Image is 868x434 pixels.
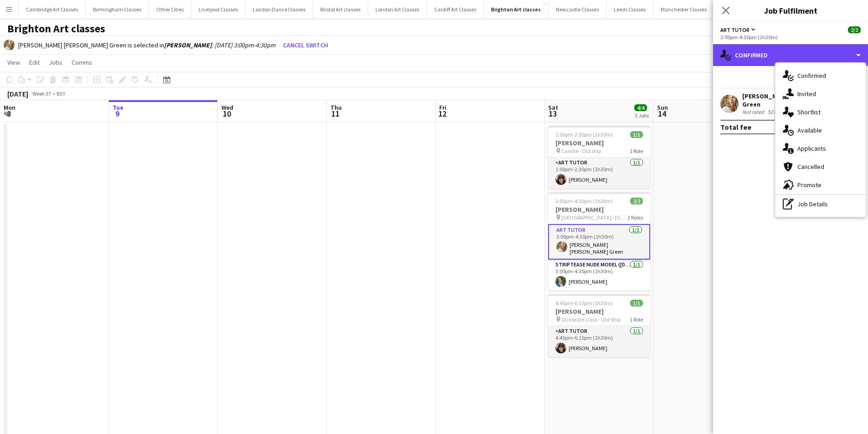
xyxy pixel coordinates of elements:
button: Brighton Art classes [484,0,549,18]
div: [DATE] [7,89,28,98]
span: Mon [4,103,15,112]
span: Art Tutor [720,26,750,33]
button: Cancel switch [279,38,332,52]
span: Jobs [49,58,62,66]
span: 9 [111,108,123,119]
span: Confirmed [797,71,826,80]
span: 8 [2,108,15,119]
span: Available [797,126,822,134]
div: 3:00pm-4:30pm (1h30m) [720,34,861,41]
app-job-card: 1:00pm-2:30pm (1h30m)1/1[PERSON_NAME] Candle - Old ship1 RoleArt Tutor1/11:00pm-2:30pm (1h30m)[PE... [548,126,650,189]
span: Thu [330,103,342,112]
span: 4:45pm-6:15pm (1h30m) [555,300,613,306]
button: Newcastle Classes [549,0,606,18]
span: Applicants [797,144,826,153]
span: Comms [72,58,92,66]
span: Sat [548,103,558,112]
h1: Brighton Art classes [7,22,105,36]
span: Promote [797,181,822,189]
div: Total fee [720,123,751,132]
h3: [PERSON_NAME] [548,139,650,147]
button: Liverpool Classes [191,0,246,18]
span: Wed [221,103,233,112]
span: Shortlist [797,108,821,116]
span: 14 [656,108,668,119]
div: 527m [766,108,782,115]
span: 1/1 [630,300,643,306]
app-card-role: Striptease Nude Model ([DEMOGRAPHIC_DATA])1/13:00pm-4:30pm (1h30m)[PERSON_NAME] [548,260,650,291]
app-job-card: 3:00pm-4:30pm (1h30m)2/2[PERSON_NAME] [GEOGRAPHIC_DATA] - [GEOGRAPHIC_DATA]2 RolesArt Tutor1/13:0... [548,192,650,291]
span: 2/2 [630,198,643,204]
app-job-card: 4:45pm-6:15pm (1h30m)1/1[PERSON_NAME] Dickorate Class - Old Ship1 RoleArt Tutor1/14:45pm-6:15pm (... [548,294,650,357]
span: 1 Role [630,148,643,154]
app-card-role: Art Tutor1/14:45pm-6:15pm (1h30m)[PERSON_NAME] [548,326,650,357]
button: Bristol Art classes [313,0,368,18]
span: 4/4 [634,104,647,111]
span: 2/2 [848,26,861,33]
span: 1:00pm-2:30pm (1h30m) [555,131,613,138]
span: 2 Roles [627,214,643,221]
span: 10 [220,108,233,119]
span: 1 Role [630,316,643,323]
h3: [PERSON_NAME] [548,307,650,316]
span: View [7,58,20,66]
div: Confirmed [713,44,868,66]
span: Candle - Old ship [561,148,601,154]
div: Not rated [742,108,766,115]
button: Cambridge Art Classes [19,0,86,18]
span: Week 37 [30,90,53,97]
span: 1/1 [630,131,643,138]
button: London Dance Classes [246,0,313,18]
a: Edit [26,56,43,68]
button: Birmingham Classes [86,0,149,18]
a: View [4,56,24,68]
span: Dickorate Class - Old Ship [561,316,621,323]
button: Other Cities [149,0,191,18]
app-card-role: Art Tutor1/11:00pm-2:30pm (1h30m)[PERSON_NAME] [548,158,650,189]
div: 3 Jobs [635,112,649,119]
span: Tue [113,103,123,112]
a: Jobs [45,56,66,68]
span: 13 [547,108,558,119]
button: Manchester Classes [653,0,714,18]
span: 12 [438,108,447,119]
span: Sun [657,103,668,112]
button: Leeds Classes [606,0,653,18]
span: 3:00pm-4:30pm (1h30m) [555,198,613,204]
div: [PERSON_NAME] [PERSON_NAME] Green [742,92,846,108]
button: Art Tutor [720,26,757,33]
span: Edit [29,58,40,66]
div: [PERSON_NAME] [PERSON_NAME] Green is selected in [18,41,276,49]
div: Job Details [776,195,866,213]
span: Cancelled [797,163,824,171]
span: [GEOGRAPHIC_DATA] - [GEOGRAPHIC_DATA] [561,214,627,221]
span: Fri [439,103,447,112]
h3: [PERSON_NAME] [548,205,650,214]
a: Comms [68,56,96,68]
button: London Art Classes [368,0,427,18]
div: BST [56,90,66,97]
h3: Job Fulfilment [713,5,868,16]
i: : [DATE] 3:00pm-4:30pm [164,41,276,49]
b: [PERSON_NAME] [164,41,212,49]
app-card-role: Art Tutor1/13:00pm-4:30pm (1h30m)[PERSON_NAME] [PERSON_NAME] Green [548,224,650,260]
span: 11 [329,108,342,119]
button: Cardiff Art Classes [427,0,484,18]
span: Invited [797,90,816,98]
